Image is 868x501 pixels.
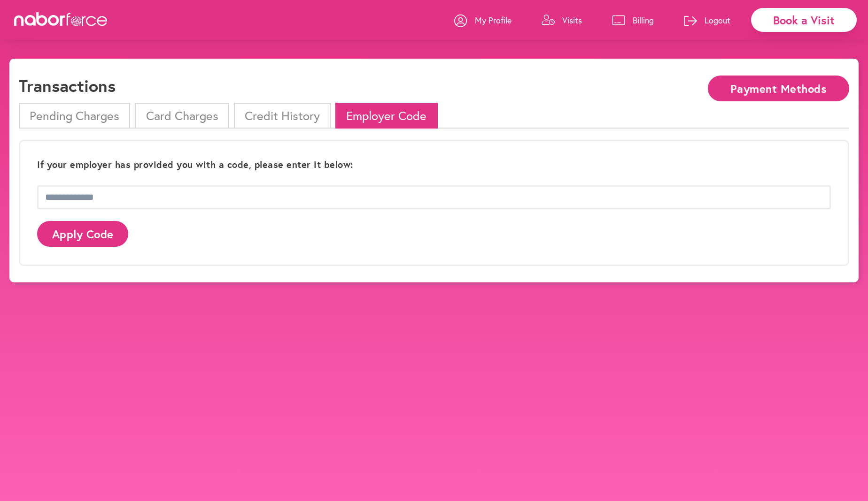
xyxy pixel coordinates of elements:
button: Apply Code [37,221,128,247]
a: Visits [542,6,582,34]
li: Card Charges [135,103,229,129]
a: Payment Methods [708,83,849,92]
p: My Profile [475,15,512,26]
div: Book a Visit [751,8,857,32]
li: Employer Code [335,103,437,129]
a: My Profile [454,6,512,34]
p: Billing [633,15,654,26]
p: Visits [562,15,582,26]
a: Logout [684,6,730,34]
button: Payment Methods [708,76,849,101]
li: Pending Charges [19,103,130,129]
li: Credit History [234,103,331,129]
a: Billing [612,6,654,34]
h1: Transactions [19,76,116,96]
p: Logout [705,15,730,26]
label: If your employer has provided you with a code, please enter it below: [37,159,353,170]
